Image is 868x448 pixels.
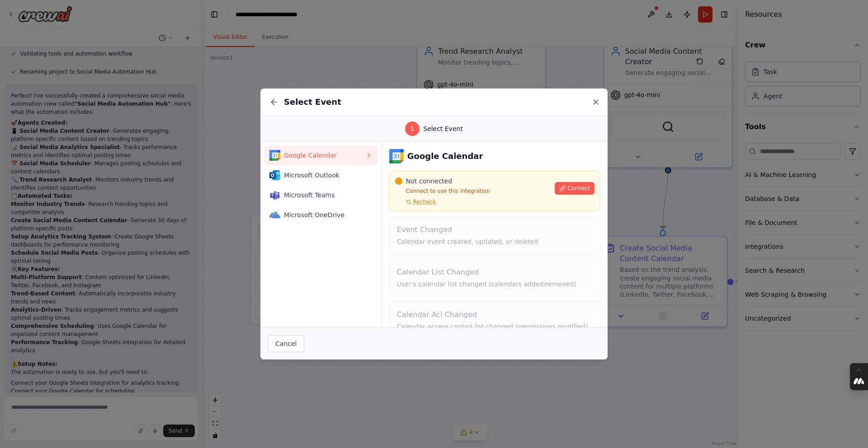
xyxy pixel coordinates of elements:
[397,322,593,331] p: Calendar access control list changed (permissions modified)
[397,309,593,320] h4: Calendar Acl Changed
[389,149,404,163] img: Google Calendar
[397,267,593,278] h4: Calendar List Changed
[264,145,378,165] button: Google CalendarGoogle Calendar
[269,190,280,201] img: Microsoft Teams
[264,165,378,185] button: Microsoft OutlookMicrosoft Outlook
[268,335,304,352] button: Cancel
[264,205,378,225] button: Microsoft OneDriveMicrosoft OneDrive
[389,302,600,339] button: Calendar Acl ChangedCalendar access control list changed (permissions modified)
[389,217,600,254] button: Event ChangedCalendar event created, updated, or deleted
[264,185,378,205] button: Microsoft TeamsMicrosoft Teams
[405,121,420,136] div: 1
[407,150,483,163] h3: Google Calendar
[284,171,365,180] span: Microsoft Outlook
[284,210,365,219] span: Microsoft OneDrive
[406,177,452,186] span: Not connected
[397,224,593,235] h4: Event Changed
[269,170,280,181] img: Microsoft Outlook
[567,185,590,192] span: Connect
[284,151,365,160] span: Google Calendar
[397,280,593,289] p: User's calendar list changed (calendars added/removed)
[413,198,436,205] span: Recheck
[284,191,365,200] span: Microsoft Teams
[397,237,593,246] p: Calendar event created, updated, or deleted
[269,210,280,220] img: Microsoft OneDrive
[555,182,594,195] button: Connect
[389,259,600,296] button: Calendar List ChangedUser's calendar list changed (calendars added/removed)
[269,150,280,161] img: Google Calendar
[395,198,436,205] button: Recheck
[395,187,550,195] p: Connect to use this integration
[284,96,341,108] h2: Select Event
[423,124,463,133] span: Select Event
